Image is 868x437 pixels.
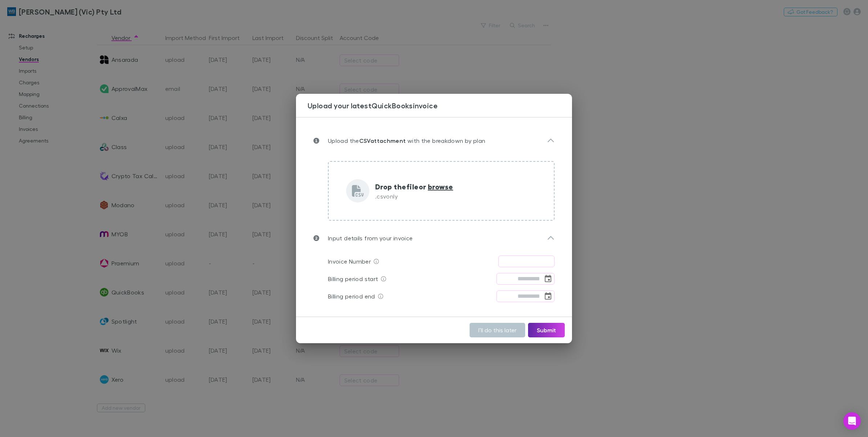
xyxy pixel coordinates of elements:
div: Open Intercom Messenger [843,412,861,430]
p: Drop the file or [375,181,453,192]
p: Invoice Number [328,257,371,266]
button: Choose date [543,291,553,301]
p: Billing period end [328,292,375,301]
p: Upload the with the breakdown by plan [319,136,485,145]
button: I’ll do this later [470,323,525,337]
h3: Upload your latest QuickBooks invoice [308,101,572,110]
div: Upload theCSVattachment with the breakdown by plan [308,129,560,152]
p: .csv only [375,192,453,201]
button: Choose date [543,274,553,284]
strong: CSV attachment [359,137,406,144]
p: Billing period start [328,274,378,283]
span: browse [428,182,453,191]
p: Input details from your invoice [319,234,413,242]
button: Submit [528,323,565,337]
div: Input details from your invoice [308,226,560,250]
